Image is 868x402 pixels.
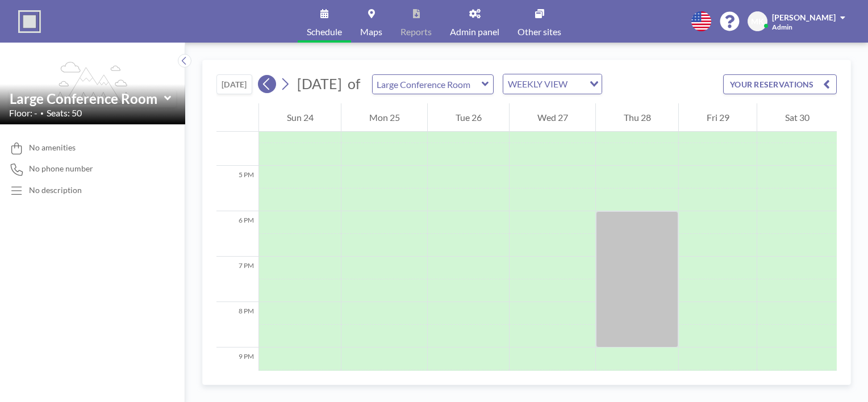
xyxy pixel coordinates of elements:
div: Thu 28 [596,103,678,132]
span: No phone number [29,164,93,174]
span: Reports [400,27,432,36]
span: Schedule [307,27,342,36]
span: WEEKLY VIEW [506,77,570,91]
input: Large Conference Room [10,90,164,107]
span: Admin panel [450,27,499,36]
input: Large Conference Room [373,75,482,94]
button: [DATE] [216,74,252,94]
span: of [348,75,360,93]
div: Search for option [503,74,602,94]
div: Mon 25 [341,103,427,132]
span: [DATE] [297,75,342,92]
div: Sun 24 [259,103,341,132]
span: • [40,110,44,117]
div: Fri 29 [679,103,757,132]
div: 6 PM [216,211,258,257]
input: Search for option [571,77,583,91]
div: Tue 26 [428,103,509,132]
div: 4 PM [216,120,258,166]
button: YOUR RESERVATIONS [723,74,837,94]
span: Maps [360,27,382,36]
div: Wed 27 [510,103,595,132]
span: [PERSON_NAME] [772,12,836,22]
div: 9 PM [216,347,258,393]
span: MK [751,16,764,27]
div: Sat 30 [757,103,837,132]
span: Admin [772,23,792,31]
div: 8 PM [216,302,258,347]
div: 5 PM [216,166,258,211]
span: No amenities [29,143,76,153]
span: Other sites [518,27,561,36]
img: organization-logo [18,10,41,33]
div: 7 PM [216,257,258,302]
span: Floor: - [9,107,37,119]
div: No description [29,185,82,195]
span: Seats: 50 [47,107,82,119]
